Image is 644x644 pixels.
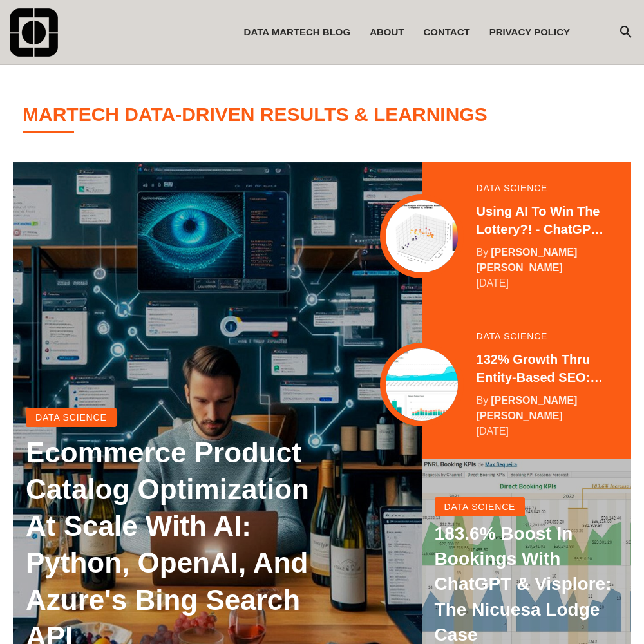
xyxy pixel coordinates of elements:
a: data science [26,408,117,427]
time: August 29 2024 [477,276,509,291]
a: data science [477,184,548,193]
a: data science [435,497,526,516]
h4: MarTech Data-Driven Results & Learnings [23,104,621,133]
span: by [477,247,489,258]
time: May 25 2024 [477,424,509,439]
a: [PERSON_NAME] [PERSON_NAME] [477,247,578,273]
a: [PERSON_NAME] [PERSON_NAME] [477,395,578,421]
iframe: Chat Widget [580,582,644,644]
a: data science [477,332,548,341]
a: 132% Growth thru Entity-Based SEO: [DOMAIN_NAME]'s Data-Driven SEO Audit & Optimization Plan [477,350,605,386]
span: by [477,395,489,406]
a: Using AI to Win the Lottery?! - ChatGPT for Informed, Adaptable Decision-Making [477,202,605,238]
img: comando-590 [10,8,58,57]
